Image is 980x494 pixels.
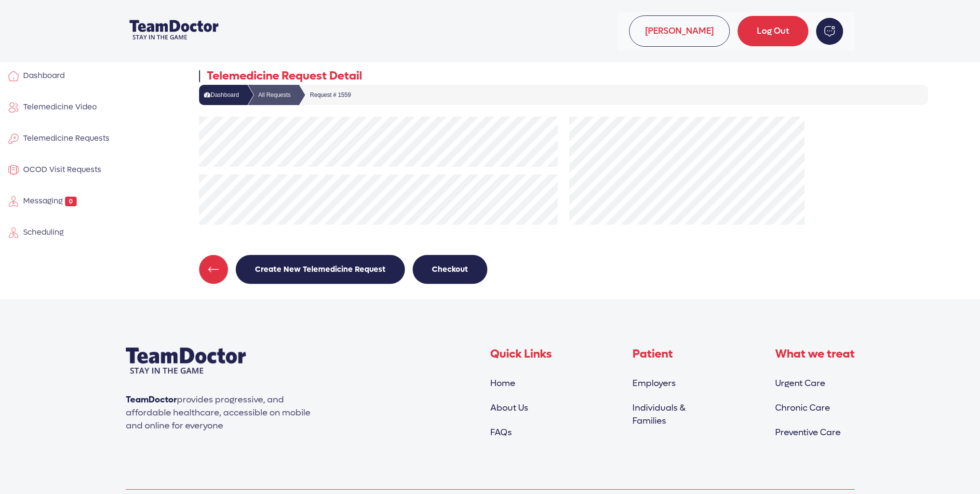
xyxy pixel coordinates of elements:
[738,16,808,46] a: Log Out
[775,402,830,414] a: Chronic Care
[291,85,351,105] li: Request # 1559
[19,164,101,174] span: OCOD Visit Requests
[413,255,487,284] button: Checkout
[19,102,97,112] span: Telemedicine Video
[8,102,19,113] img: user.svg
[208,267,219,272] img: left button
[632,378,676,389] a: Employers
[490,427,512,438] a: FAQs
[236,255,405,284] button: Create New Telemedicine Request
[8,133,19,145] img: key.svg
[239,85,291,105] a: All Requests
[8,164,19,176] img: membership.svg
[19,196,63,206] span: Messaging
[632,347,775,373] h4: Patient
[629,15,730,47] span: [PERSON_NAME]
[775,378,825,389] a: Urgent Care
[775,427,841,438] a: Preventive Care
[8,196,19,207] img: employe.svg
[126,347,246,374] img: Team doctor Logo
[8,70,19,82] img: home.svg
[490,347,633,373] h4: Quick Links
[199,85,239,105] a: Dashboard
[19,227,64,237] span: Scheduling
[775,347,855,373] h4: What we treat
[199,69,362,83] h2: Telemedicine Request Detail
[816,18,843,45] img: noti-msg.svg
[19,133,109,143] span: Telemedicine Requests
[8,227,19,239] img: employe.svg
[126,394,177,405] span: TeamDoctor
[126,386,319,444] p: provides progressive, and affordable healthcare, accessible on mobile and online for everyone
[632,402,685,427] a: Individuals &Families
[490,378,515,389] a: Home
[490,402,528,414] a: About Us
[19,70,65,80] span: Dashboard
[65,197,77,206] span: 0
